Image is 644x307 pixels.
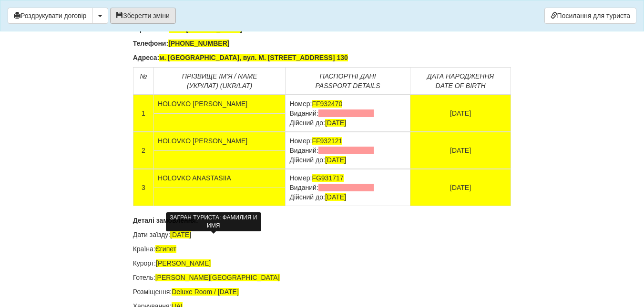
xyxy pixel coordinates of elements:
[286,132,410,169] td: Номер: Виданий: Дійсний до:
[133,217,198,224] b: Деталі замовлення:
[153,169,285,188] td: HOLOVKO ANASTASIIA
[153,68,285,95] td: ПРІЗВИЩЕ ІМ’Я / NAME (УКР/ЛАТ) (UKR/LAT)
[133,258,511,268] p: Курорт:
[168,40,229,47] span: [PHONE_NUMBER]
[286,68,410,95] td: ПАСПОРТНІ ДАНІ PASSPORT DETAILS
[155,274,280,281] span: [PERSON_NAME][GEOGRAPHIC_DATA]
[156,259,211,267] span: [PERSON_NAME]
[133,40,230,47] b: Телефони:
[410,132,511,169] td: [DATE]
[312,100,342,108] span: FF932470
[172,288,239,296] span: Deluxe Room / [DATE]
[410,169,511,206] td: [DATE]
[286,169,410,206] td: Номер: Виданий: Дійсний до:
[153,132,285,150] td: HOLOVKO [PERSON_NAME]
[133,54,348,61] b: Адреса:
[133,169,153,206] td: 3
[544,8,636,24] a: Посилання для туриста
[312,174,343,182] span: FG931717
[133,244,511,254] p: Країна:
[170,231,191,238] span: [DATE]
[110,8,176,24] button: Зберегти зміни
[410,95,511,132] td: [DATE]
[155,245,176,253] span: Єгипет
[133,273,511,282] p: Готель:
[133,132,153,169] td: 2
[286,95,410,132] td: Номер: Виданий: Дійсний до:
[312,137,342,145] span: FF932121
[133,287,511,297] p: Розміщення:
[133,230,511,239] p: Дати заїзду:
[325,193,346,201] span: [DATE]
[8,8,92,24] button: Роздрукувати договір
[133,68,153,95] td: №
[325,156,346,164] span: [DATE]
[325,119,346,127] span: [DATE]
[166,212,261,231] div: ЗАГРАН ТУРИСТА: ФАМИЛИЯ И ИМЯ
[410,68,511,95] td: ДАТА НАPОДЖЕННЯ DATE OF BIRTH
[153,95,285,113] td: HOLOVKO [PERSON_NAME]
[159,54,348,61] span: м. [GEOGRAPHIC_DATA], вул. М. [STREET_ADDRESS] 130
[133,95,153,132] td: 1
